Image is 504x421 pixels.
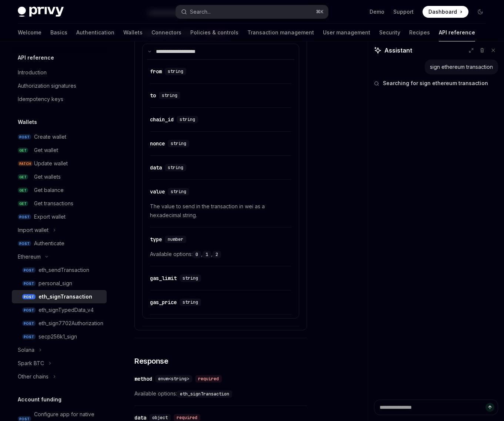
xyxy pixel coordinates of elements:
[150,140,165,147] div: nonce
[12,330,107,343] a: POSTsecp256k1_sign
[183,275,198,281] span: string
[18,68,47,77] div: Introduction
[323,24,370,41] a: User management
[193,251,201,258] code: 0
[150,68,162,75] div: from
[168,236,183,242] span: number
[247,24,314,41] a: Transaction management
[134,356,168,366] span: Response
[34,199,73,208] div: Get transactions
[374,80,498,87] button: Searching for sign ethereum transaction
[12,317,107,330] a: POSTeth_sign7702Authorization
[423,6,468,18] a: Dashboard
[18,95,63,104] div: Idempotency keys
[150,275,177,282] div: gas_limit
[383,80,488,87] span: Searching for sign ethereum transaction
[18,188,28,193] span: GET
[158,376,189,382] span: enum<string>
[176,5,328,18] button: Open search
[34,239,64,248] div: Authenticate
[18,7,64,17] img: dark logo
[150,188,165,195] div: value
[123,24,143,41] a: Wallets
[384,46,412,55] span: Assistant
[12,79,107,92] a: Authorization signatures
[34,186,64,195] div: Get balance
[439,24,475,41] a: API reference
[39,266,89,275] div: eth_sendTransaction
[18,226,49,235] div: Import wallet
[76,24,114,41] a: Authentication
[39,279,72,288] div: personal_sign
[39,306,94,314] div: eth_signTypedData_v4
[34,159,68,168] div: Update wallet
[150,202,291,220] span: The value to send in the transaction in wei as a hexadecimal string.
[12,343,107,357] button: Toggle Solana section
[12,210,107,223] a: POSTExport wallet
[12,290,107,303] a: POSTeth_signTransaction
[12,144,107,157] a: GETGet wallet
[12,263,107,277] a: POSTeth_sendTransaction
[393,8,414,16] a: Support
[18,24,41,41] a: Welcome
[12,130,107,144] a: POSTCreate wallet
[203,251,211,258] code: 1
[190,24,238,41] a: Policies & controls
[12,277,107,290] a: POSTpersonal_sign
[171,189,186,195] span: string
[150,236,162,243] div: type
[171,141,186,146] span: string
[150,164,162,171] div: data
[134,389,307,398] span: Available options:
[162,92,177,98] span: string
[12,370,107,383] button: Toggle Other chains section
[409,24,430,41] a: Recipes
[430,63,493,71] div: sign ethereum transaction
[12,183,107,197] a: GETGet balance
[34,146,58,155] div: Get wallet
[12,157,107,170] a: PATCHUpdate wallet
[22,281,36,286] span: POST
[12,223,107,237] button: Toggle Import wallet section
[150,92,156,99] div: to
[374,400,498,415] textarea: Ask a question...
[18,81,76,90] div: Authorization signatures
[22,294,36,300] span: POST
[22,321,36,326] span: POST
[183,299,198,305] span: string
[316,9,324,15] span: ⌘ K
[12,66,107,79] a: Introduction
[39,292,92,301] div: eth_signTransaction
[485,403,494,412] button: Send message
[177,390,232,398] code: eth_signTransaction
[213,251,221,258] code: 2
[18,134,31,140] span: POST
[180,117,195,122] span: string
[50,24,67,41] a: Basics
[18,359,44,368] div: Spark BTC
[12,303,107,317] a: POSTeth_signTypedData_v4
[12,92,107,106] a: Idempotency keys
[168,165,183,171] span: string
[12,170,107,183] a: GETGet wallets
[18,201,28,206] span: GET
[18,174,28,180] span: GET
[12,197,107,210] a: GETGet transactions
[428,8,457,16] span: Dashboard
[39,319,103,328] div: eth_sign7702Authorization
[195,375,222,383] div: required
[18,395,61,404] h5: Account funding
[22,307,36,313] span: POST
[168,68,183,74] span: string
[379,24,400,41] a: Security
[370,8,384,16] a: Demo
[34,172,61,181] div: Get wallets
[151,24,181,41] a: Connectors
[22,267,36,273] span: POST
[18,372,49,381] div: Other chains
[150,299,177,306] div: gas_price
[18,214,31,220] span: POST
[22,334,36,340] span: POST
[39,332,77,341] div: secp256k1_sign
[12,237,107,250] a: POSTAuthenticate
